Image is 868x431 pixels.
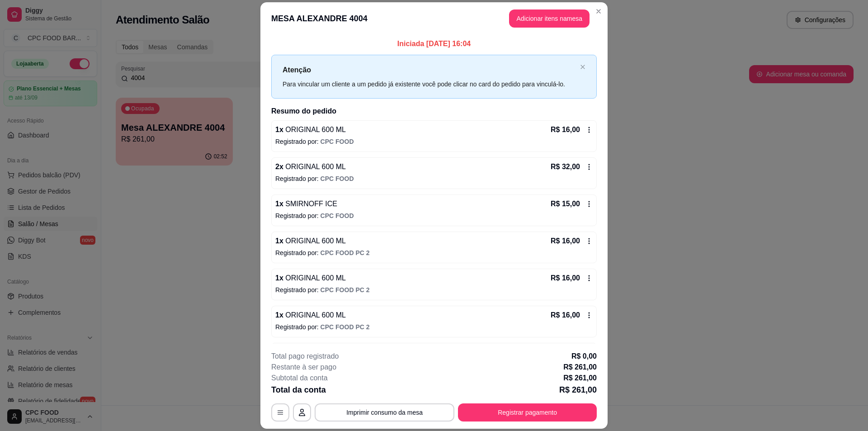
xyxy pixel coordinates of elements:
[275,285,593,294] p: Registrado por:
[509,9,590,28] button: Adicionar itens namesa
[551,124,580,135] p: R$ 16,00
[321,138,354,145] span: CPC FOOD
[271,351,339,362] p: Total pago registrado
[275,322,593,332] p: Registrado por:
[551,236,580,246] p: R$ 16,00
[551,199,580,209] p: R$ 15,00
[275,310,346,321] p: 1 x
[563,373,597,384] p: R$ 261,00
[275,124,346,135] p: 1 x
[260,2,608,35] header: MESA ALEXANDRE 4004
[321,175,354,182] span: CPC FOOD
[559,384,597,396] p: R$ 261,00
[283,79,576,89] div: Para vincular um cliente a um pedido já existente você pode clicar no card do pedido para vinculá...
[551,310,580,321] p: R$ 16,00
[458,403,597,422] button: Registrar pagamento
[271,373,328,384] p: Subtotal da conta
[283,311,346,319] span: ORIGINAL 600 ML
[271,106,597,117] h2: Resumo do pedido
[275,137,593,146] p: Registrado por:
[321,249,370,256] span: CPC FOOD PC 2
[315,403,454,422] button: Imprimir consumo da mesa
[591,4,606,19] button: Close
[321,323,370,331] span: CPC FOOD PC 2
[551,273,580,284] p: R$ 16,00
[283,64,576,76] p: Atenção
[283,237,346,245] span: ORIGINAL 600 ML
[283,274,346,282] span: ORIGINAL 600 ML
[275,236,346,246] p: 1 x
[275,161,346,172] p: 2 x
[580,64,585,70] button: close
[271,384,326,396] p: Total da conta
[563,362,597,373] p: R$ 261,00
[275,273,346,284] p: 1 x
[275,211,593,220] p: Registrado por:
[321,286,370,294] span: CPC FOOD PC 2
[283,163,346,171] span: ORIGINAL 600 ML
[271,38,597,49] p: Iniciada [DATE] 16:04
[321,212,354,219] span: CPC FOOD
[551,161,580,172] p: R$ 32,00
[283,126,346,133] span: ORIGINAL 600 ML
[580,64,585,70] span: close
[275,174,593,183] p: Registrado por:
[275,248,593,257] p: Registrado por:
[271,362,336,373] p: Restante à ser pago
[275,199,337,209] p: 1 x
[283,200,337,208] span: SMIRNOFF ICE
[571,351,597,362] p: R$ 0,00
